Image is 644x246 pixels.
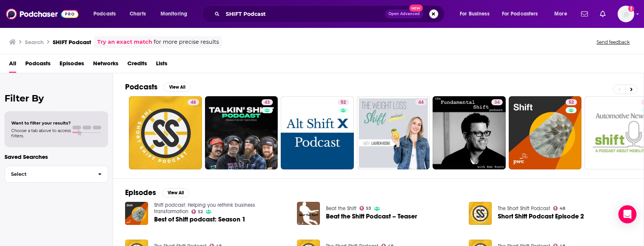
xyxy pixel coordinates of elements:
[5,172,92,177] span: Select
[25,38,44,46] h3: Search
[5,93,108,104] h2: Filter By
[491,99,503,105] a: 34
[6,7,78,21] img: Podchaser - Follow, Share and Rate Podcasts
[502,9,538,19] span: For Podcasters
[357,96,430,169] a: 44
[326,213,417,220] a: Beat the Shift Podcast – Teaser
[88,8,125,20] button: open menu
[618,6,634,22] span: Logged in as saraatspark
[127,57,147,73] a: Credits
[297,202,320,225] img: Beat the Shift Podcast – Teaser
[366,207,371,210] span: 53
[155,8,197,20] button: open menu
[125,202,148,225] img: Best of Shift podcast: Season 1
[93,57,118,73] a: Networks
[341,99,346,106] span: 52
[566,99,577,105] a: 52
[9,57,16,73] a: All
[560,207,565,210] span: 48
[154,202,255,215] a: Shift podcast: Helping you rethink business transformation
[223,8,385,20] input: Search podcasts, credits, & more...
[578,8,591,20] a: Show notifications dropdown
[130,9,146,19] span: Charts
[454,8,499,20] button: open menu
[11,128,71,138] span: Choose a tab above to access filters.
[385,9,423,18] button: Open AdvancedNew
[262,99,273,105] a: 43
[460,9,490,19] span: For Business
[154,38,219,46] span: for more precise results
[25,57,50,73] a: Podcasts
[125,82,191,92] a: PodcastsView All
[53,38,91,46] h3: SHIFT Podcast
[265,99,270,106] span: 43
[125,188,156,197] h2: Episodes
[60,57,84,73] a: Episodes
[125,188,189,197] a: EpisodesView All
[164,83,191,92] button: View All
[494,99,500,106] span: 34
[569,99,574,106] span: 52
[618,6,634,22] img: User Profile
[156,57,167,73] a: Lists
[554,9,567,19] span: More
[389,12,420,16] span: Open Advanced
[359,206,372,211] a: 53
[498,205,550,212] a: The Short Shift Podcast
[415,99,427,105] a: 44
[188,99,199,105] a: 48
[125,82,158,92] h2: Podcasts
[154,216,246,223] a: Best of Shift podcast: Season 1
[97,38,152,46] a: Try an exact match
[549,8,577,20] button: open menu
[338,99,349,105] a: 52
[509,96,582,169] a: 52
[618,6,634,22] button: Show profile menu
[125,8,150,20] a: Charts
[326,205,356,212] a: Beat the Shift
[594,39,632,45] button: Send feedback
[191,209,203,214] a: 52
[11,120,71,126] span: Want to filter your results?
[418,99,424,106] span: 44
[205,96,278,169] a: 43
[497,8,549,20] button: open menu
[5,166,108,183] button: Select
[433,96,506,169] a: 34
[129,96,202,169] a: 48
[198,210,203,214] span: 52
[93,9,116,19] span: Podcasts
[5,153,108,160] p: Saved Searches
[281,96,354,169] a: 52
[209,5,452,23] div: Search podcasts, credits, & more...
[618,205,636,223] div: Open Intercom Messenger
[498,213,584,220] a: Short Shift Podcast Episode 2
[161,9,187,19] span: Monitoring
[191,99,196,106] span: 48
[597,8,609,20] a: Show notifications dropdown
[469,202,492,225] img: Short Shift Podcast Episode 2
[162,188,189,197] button: View All
[553,206,566,211] a: 48
[628,6,634,12] svg: Add a profile image
[409,5,423,12] span: New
